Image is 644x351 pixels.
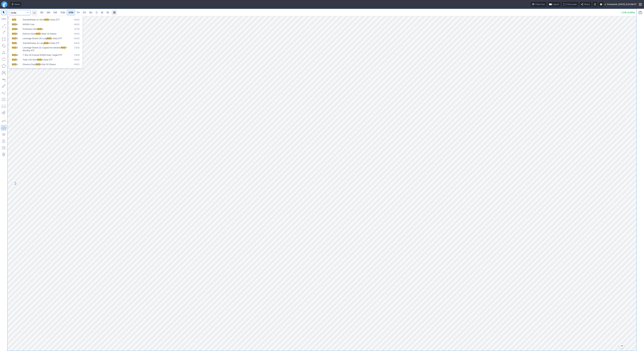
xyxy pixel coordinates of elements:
[74,28,80,31] span: NYSE
[1,118,6,124] button: Drawing mode: Single
[81,10,87,15] a: 2H
[25,10,30,15] button: Search
[96,11,97,14] span: D
[32,10,37,15] button: Interval
[23,42,44,44] span: GraniteShares 2x Long
[44,18,49,21] span: NVD
[23,46,67,52] span: A Monthly ETF
[74,54,80,57] span: CBOE
[16,54,18,56] span: Q
[16,42,17,44] span: L
[1,16,6,22] button: Measure
[1,77,6,82] button: Text
[112,10,117,15] button: Range
[74,37,80,40] span: NASD
[68,11,73,14] span: 30M
[74,32,80,35] span: NASD
[1,36,6,42] button: Rectangle
[1,145,6,150] button: Add note
[42,58,53,61] span: A Daily ETF
[49,18,60,21] span: A Daily ETF
[16,46,18,49] span: O
[89,11,92,14] span: 4H
[1,10,6,15] button: Mouse
[53,11,57,14] span: 5M
[1,97,6,102] button: Fibonacci retracements
[67,10,75,15] a: 30M
[1,152,6,157] button: Remove all autosaved drawings
[12,54,16,56] span: NVD
[607,3,618,6] span: Premarket ·
[101,11,103,14] span: W
[37,58,42,61] span: NVD
[618,3,637,6] span: [DATE] 9:25 AM ET
[12,63,16,66] span: NVD
[23,63,36,66] span: Direxion Daily
[23,18,44,21] span: GraniteShares 2x Short
[1,30,6,35] button: Arrow
[74,42,80,45] span: NASD
[94,10,99,15] a: D
[1,63,6,69] button: Polygon
[60,11,65,14] span: 15M
[105,10,110,15] a: M
[10,2,21,7] button: Ideas
[1,23,6,28] button: Line
[1,43,6,49] button: Rotated rectangle
[16,58,18,61] span: S
[531,2,547,7] button: Chart tour
[1,125,6,130] button: Drawings Autosave: On
[9,10,30,15] input: Search
[1,1,7,7] a: Finviz.com
[638,10,643,15] button: Portfolio watchlist
[23,54,62,56] span: T-Rex 2X Inverse NVIDIA Daily Target ETF
[40,32,56,35] span: A Bear 1X Shares
[1,50,6,55] button: Triangle
[99,10,105,15] a: W
[15,3,20,6] span: Ideas
[580,2,591,7] button: Share
[36,63,40,66] span: NVD
[23,23,34,26] span: NVIDIA Corp
[23,46,61,49] span: Leverage Shares 2x Capped Accelerated
[562,2,578,7] button: Full screen
[9,16,83,68] div: Search
[59,10,67,15] a: 15M
[16,28,18,30] span: B
[12,42,16,44] span: NVD
[44,42,48,44] span: NVD
[552,3,559,6] span: Layout
[88,10,94,15] a: 4H
[548,2,560,7] button: Layout
[51,37,62,40] span: A Daily ETF
[12,37,16,40] span: NVD
[16,32,18,35] span: D
[74,46,80,52] span: CBOE
[621,12,635,14] p: +2.56 (4.49%)
[1,90,6,95] button: Elliott waves
[535,3,545,6] span: Chart tour
[46,11,50,14] span: 3M
[12,23,16,26] span: NVD
[83,11,86,14] span: 2H
[12,46,16,49] span: NVD
[61,46,66,49] span: NVD
[16,23,18,26] span: A
[48,42,59,44] span: A Daily ETF
[40,11,43,14] span: 1M
[37,28,42,30] span: NVD
[74,63,80,66] span: NASD
[38,10,45,15] a: 1M
[16,63,18,66] span: U
[1,70,6,75] button: XABCD
[12,18,16,21] span: NVD
[1,138,6,144] button: Lock drawings
[599,2,603,7] button: Settings
[23,37,47,40] span: Leverage Shares 2X Long
[47,37,51,40] span: NVD
[42,28,43,30] span: A
[593,2,597,7] button: Toggle dark mode
[74,23,80,26] span: NASD
[12,58,16,61] span: NVD
[1,132,6,137] button: Hide drawings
